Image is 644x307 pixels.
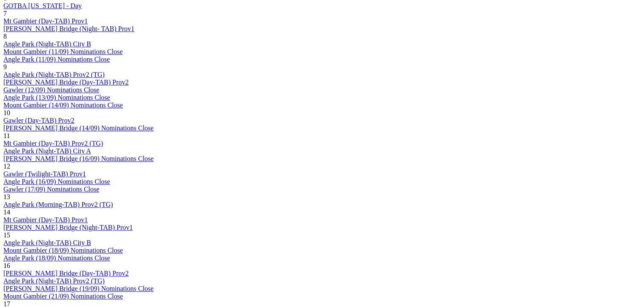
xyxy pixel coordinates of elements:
[3,201,113,208] a: Angle Park (Morning-TAB) Prov2 (TG)
[3,17,88,25] a: Mt Gambier (Day-TAB) Prov1
[3,10,7,17] span: 7
[3,79,129,86] a: [PERSON_NAME] Bridge (Day-TAB) Prov2
[3,109,10,116] span: 10
[3,132,10,139] span: 11
[3,56,110,63] a: Angle Park (11/09) Nominations Close
[3,231,10,239] span: 15
[3,293,123,300] a: Mount Gambier (21/09) Nominations Close
[3,140,103,147] a: Mt Gambier (Day-TAB) Prov2 (TG)
[3,155,154,162] a: [PERSON_NAME] Bridge (16/09) Nominations Close
[3,270,129,277] a: [PERSON_NAME] Bridge (Day-TAB) Prov2
[3,208,10,216] span: 14
[3,147,91,155] a: Angle Park (Night-TAB) City A
[3,262,10,269] span: 16
[3,124,154,132] a: [PERSON_NAME] Bridge (14/09) Nominations Close
[3,63,7,70] span: 9
[3,163,10,170] span: 12
[3,86,99,93] a: Gawler (12/09) Nominations Close
[3,247,123,254] a: Mount Gambier (18/09) Nominations Close
[3,193,10,200] span: 13
[3,33,7,40] span: 8
[3,239,91,246] a: Angle Park (Night-TAB) City B
[3,71,105,78] a: Angle Park (Night-TAB) Prov2 (TG)
[3,170,86,177] a: Gawler (Twilight-TAB) Prov1
[3,40,91,48] a: Angle Park (Night-TAB) City B
[3,186,99,193] a: Gawler (17/09) Nominations Close
[3,117,74,124] a: Gawler (Day-TAB) Prov2
[3,254,110,262] a: Angle Park (18/09) Nominations Close
[3,2,82,9] a: GOTBA [US_STATE] - Day
[3,285,154,292] a: [PERSON_NAME] Bridge (19/09) Nominations Close
[3,48,123,55] a: Mount Gambier (11/09) Nominations Close
[3,277,105,284] a: Angle Park (Night-TAB) Prov2 (TG)
[3,216,88,223] a: Mt Gambier (Day-TAB) Prov1
[3,101,123,109] a: Mount Gambier (14/09) Nominations Close
[3,224,133,231] a: [PERSON_NAME] Bridge (Night-TAB) Prov1
[3,94,110,101] a: Angle Park (13/09) Nominations Close
[3,25,135,32] a: [PERSON_NAME] Bridge (Night- TAB) Prov1
[3,178,110,185] a: Angle Park (16/09) Nominations Close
